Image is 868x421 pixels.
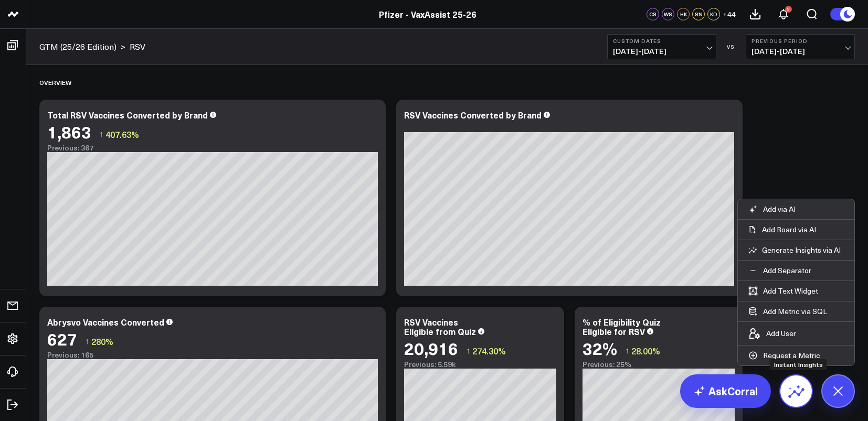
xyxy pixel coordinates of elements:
button: Generate Insights via AI [738,240,854,260]
div: Previous: 25% [583,360,735,369]
a: AskCorral [680,374,771,408]
span: + 44 [723,10,736,18]
div: % of Eligibility Quiz Eligible for RSV [583,316,661,337]
div: Total RSV Vaccines Converted by Brand [47,109,208,121]
button: Add Board via AI [738,220,854,240]
button: Add via AI [738,199,806,219]
div: Previous: 367 [47,144,378,152]
span: 280% [91,336,113,347]
button: Custom Dates[DATE]-[DATE] [607,34,716,59]
div: KD [707,8,720,20]
a: GTM (25/26 Edition) [39,41,117,52]
p: Add Board via AI [762,225,816,234]
span: 28.00% [631,345,660,357]
button: Add Separator [738,261,822,280]
div: Previous: 165 [47,351,378,359]
button: Previous Period[DATE]-[DATE] [746,34,855,59]
div: 1,863 [47,122,91,141]
div: 32% [583,339,617,358]
span: ↑ [466,344,470,358]
button: +44 [723,8,736,20]
div: SN [692,8,705,20]
div: RSV Vaccines Converted by Brand [404,109,542,121]
p: Request a Metric [763,351,820,360]
div: HK [677,8,690,20]
p: Add via AI [763,204,796,214]
div: 20,916 [404,339,458,358]
a: RSV [130,41,145,52]
p: Add User [766,329,796,338]
button: Add User [738,322,807,345]
div: Previous: 5.59k [404,360,556,369]
b: Previous Period [751,38,849,44]
div: Abrysvo Vaccines Converted [47,316,164,328]
button: Add Text Widget [738,281,829,301]
div: 627 [47,329,77,348]
a: Pfizer - VaxAssist 25-26 [379,8,477,20]
span: [DATE] - [DATE] [751,47,849,56]
span: 274.30% [472,345,506,357]
div: RSV Vaccines Eligible from Quiz [404,316,476,337]
span: ↑ [625,344,629,358]
b: Custom Dates [613,38,711,44]
div: Overview [39,70,71,94]
span: ↑ [99,127,103,141]
div: WS [662,8,674,20]
div: CS [647,8,659,20]
span: ↑ [85,334,89,348]
span: [DATE] - [DATE] [613,47,711,56]
span: 407.63% [105,128,139,140]
p: Generate Insights via AI [762,245,841,255]
div: VS [722,44,740,50]
div: > [39,41,125,52]
button: Add Metric via SQL [738,301,838,321]
div: 2 [785,6,792,13]
p: Add Separator [763,266,811,275]
button: Request a Metric [738,346,831,365]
